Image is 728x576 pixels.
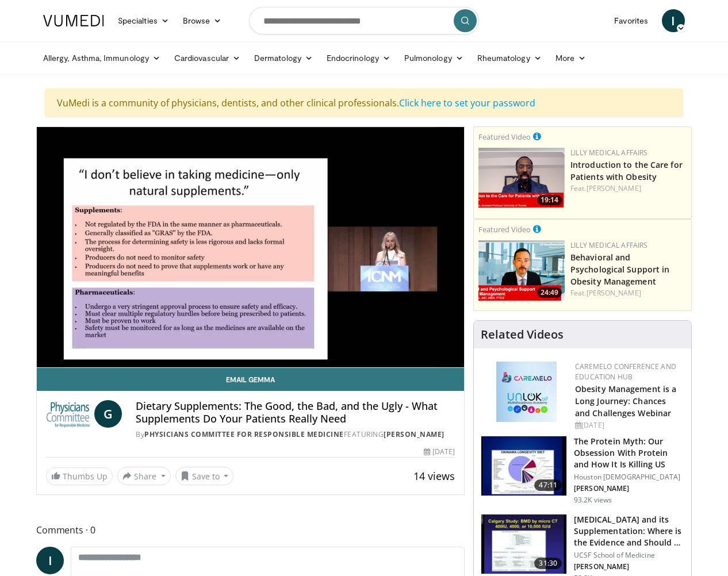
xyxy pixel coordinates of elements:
[399,97,535,109] a: Click here to set your password
[136,400,455,425] h4: Dietary Supplements: The Good, the Bad, and the Ugly - What Supplements Do Your Patients Really Need
[117,467,171,485] button: Share
[43,15,104,26] img: VuMedi Logo
[384,429,445,439] a: [PERSON_NAME]
[662,9,685,32] a: I
[478,224,531,235] small: Featured Video
[574,473,684,482] p: Houston [DEMOGRAPHIC_DATA]
[470,47,549,70] a: Rheumatology
[478,132,531,142] small: Featured Video
[574,551,684,560] p: UCSF School of Medicine
[607,9,655,32] a: Favorites
[94,400,122,428] a: G
[496,362,557,422] img: 45df64a9-a6de-482c-8a90-ada250f7980c.png.150x105_q85_autocrop_double_scale_upscale_version-0.2.jpg
[537,195,562,205] span: 19:14
[397,47,470,70] a: Pulmonology
[478,240,565,301] a: 24:49
[478,148,565,208] a: 19:14
[247,47,320,70] a: Dermatology
[36,547,64,574] a: I
[534,479,562,491] span: 47:11
[481,514,566,574] img: 4bb25b40-905e-443e-8e37-83f056f6e86e.150x105_q85_crop-smart_upscale.jpg
[478,148,565,208] img: acc2e291-ced4-4dd5-b17b-d06994da28f3.png.150x105_q85_crop-smart_upscale.png
[136,429,455,440] div: By FEATURING
[45,89,683,117] div: VuMedi is a community of physicians, dentists, and other clinical professionals.
[144,429,344,439] a: Physicians Committee for Responsible Medicine
[575,383,676,418] a: Obesity Management is a Long Journey: Chances and Challenges Webinar
[111,9,176,32] a: Specialties
[570,240,648,250] a: Lilly Medical Affairs
[478,240,565,301] img: ba3304f6-7838-4e41-9c0f-2e31ebde6754.png.150x105_q85_crop-smart_upscale.png
[413,469,455,483] span: 14 views
[534,558,562,569] span: 31:30
[570,183,687,194] div: Feat.
[549,47,593,70] a: More
[249,7,479,34] input: Search topics, interventions
[587,183,641,193] a: [PERSON_NAME]
[37,368,464,391] a: Email Gemma
[167,47,247,70] a: Cardiovascular
[574,436,684,470] h3: The Protein Myth: Our Obsession With Protein and How It Is Killing US
[481,436,566,496] img: b7b8b05e-5021-418b-a89a-60a270e7cf82.150x105_q85_crop-smart_upscale.jpg
[36,47,167,70] a: Allergy, Asthma, Immunology
[46,467,113,485] a: Thumbs Up
[537,287,562,298] span: 24:49
[570,252,669,287] a: Behavioral and Psychological Support in Obesity Management
[37,127,464,368] video-js: Video Player
[587,288,641,298] a: [PERSON_NAME]
[574,514,684,548] h3: [MEDICAL_DATA] and its Supplementation: Where is the Evidence and Should …
[481,436,684,505] a: 47:11 The Protein Myth: Our Obsession With Protein and How It Is Killing US Houston [DEMOGRAPHIC_...
[175,467,234,485] button: Save to
[574,496,612,505] p: 93.2K views
[176,9,229,32] a: Browse
[570,288,687,298] div: Feat.
[424,447,455,457] div: [DATE]
[570,159,683,182] a: Introduction to the Care for Patients with Obesity
[320,47,397,70] a: Endocrinology
[481,328,564,341] h4: Related Videos
[46,400,90,428] img: Physicians Committee for Responsible Medicine
[36,523,465,537] span: Comments 0
[570,148,648,158] a: Lilly Medical Affairs
[575,420,682,431] div: [DATE]
[575,362,676,382] a: CaReMeLO Conference and Education Hub
[574,562,684,571] p: [PERSON_NAME]
[574,484,684,493] p: [PERSON_NAME]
